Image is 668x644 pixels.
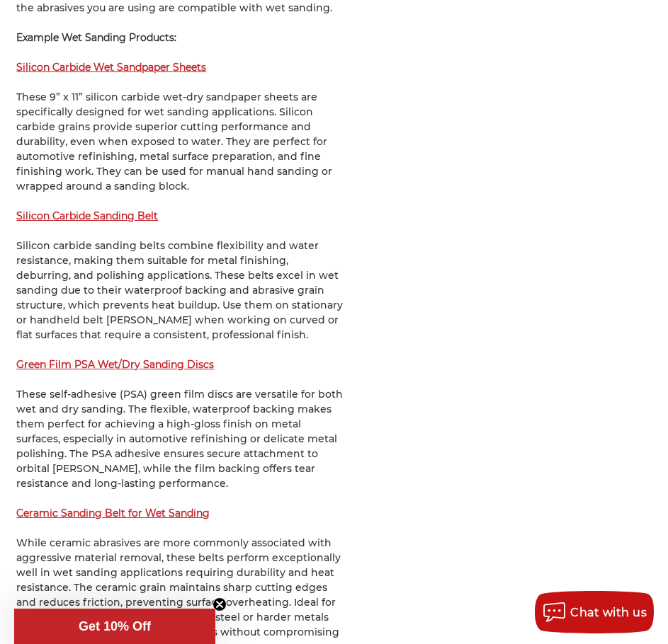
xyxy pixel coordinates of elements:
strong: Example Wet Sanding Products: [16,31,176,44]
a: Silicon Carbide Sanding Belt [16,209,158,222]
a: Green Film PSA Wet/Dry Sanding Discs [16,358,214,371]
button: Close teaser [213,597,227,611]
a: Silicon Carbide Wet Sandpaper Sheets [16,61,206,74]
span: Chat with us [570,606,647,619]
p: These self-adhesive (PSA) green film discs are versatile for both wet and dry sanding. The flexib... [16,387,346,491]
p: Silicon carbide sanding belts combine flexibility and water resistance, making them suitable for ... [16,238,346,343]
button: Chat with us [535,591,654,633]
a: Ceramic Sanding Belt for Wet Sanding [16,507,210,519]
div: Get 10% OffClose teaser [14,609,215,644]
span: Get 10% Off [79,619,151,633]
p: These 9” x 11” silicon carbide wet-dry sandpaper sheets are specifically designed for wet sanding... [16,90,346,194]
